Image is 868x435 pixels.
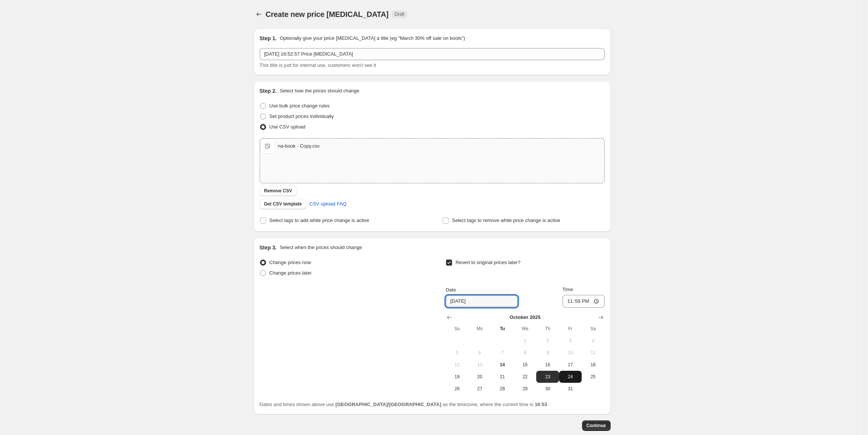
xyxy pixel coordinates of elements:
button: Wednesday October 8 2025 [514,347,536,359]
span: 20 [472,374,488,380]
span: Revert to original prices later? [455,260,520,265]
span: Fr [562,326,579,332]
p: Select how the prices should change [280,87,359,95]
span: Change prices now [269,260,311,265]
button: Saturday October 11 2025 [582,347,604,359]
span: Th [539,326,556,332]
span: 29 [517,386,533,392]
button: Tuesday October 7 2025 [491,347,514,359]
span: 23 [539,374,556,380]
button: Friday October 10 2025 [559,347,582,359]
span: 15 [517,362,533,368]
span: 16 [539,362,556,368]
span: Date [446,287,456,293]
th: Friday [559,323,582,335]
button: Monday October 6 2025 [469,347,491,359]
span: Select tags to remove while price change is active [452,217,560,223]
span: Remove CSV [264,188,292,194]
button: Wednesday October 15 2025 [514,359,536,371]
th: Saturday [582,323,604,335]
span: 8 [517,350,533,356]
th: Wednesday [514,323,536,335]
span: Su [449,326,465,332]
span: Select tags to add while price change is active [269,217,369,223]
button: Monday October 27 2025 [469,383,491,395]
span: 10 [562,350,579,356]
th: Sunday [446,323,468,335]
span: 25 [585,374,601,380]
span: Get CSV template [264,201,302,207]
span: Tu [494,326,511,332]
span: 17 [562,362,579,368]
span: 18 [585,362,601,368]
th: Monday [469,323,491,335]
span: Dates and times shown above use as the timezone, where the current time is [260,402,547,407]
span: Change prices later [269,270,312,276]
span: Use bulk price change rules [269,103,330,109]
span: We [517,326,533,332]
span: 31 [562,386,579,392]
span: 4 [585,338,601,344]
span: 22 [517,374,533,380]
span: 13 [472,362,488,368]
span: 24 [562,374,579,380]
span: Mo [472,326,488,332]
button: Show previous month, September 2025 [444,312,455,323]
button: Friday October 17 2025 [559,359,582,371]
button: Thursday October 30 2025 [536,383,559,395]
button: Sunday October 19 2025 [446,371,468,383]
span: 27 [472,386,488,392]
button: Thursday October 23 2025 [536,371,559,383]
span: 21 [494,374,511,380]
p: Optionally give your price [MEDICAL_DATA] a title (eg "March 30% off sale on boots") [280,35,465,42]
span: 5 [449,350,465,356]
button: Wednesday October 29 2025 [514,383,536,395]
span: Use CSV upload [269,124,305,130]
button: Today Tuesday October 14 2025 [491,359,514,371]
h2: Step 3. [260,244,277,251]
button: Wednesday October 22 2025 [514,371,536,383]
button: Saturday October 18 2025 [582,359,604,371]
button: Wednesday October 1 2025 [514,335,536,347]
button: Thursday October 2 2025 [536,335,559,347]
span: This title is just for internal use, customers won't see it [260,62,376,68]
button: Monday October 20 2025 [469,371,491,383]
input: 10/14/2025 [446,295,518,307]
span: Sa [585,326,601,332]
button: Show next month, November 2025 [596,312,606,323]
span: 19 [449,374,465,380]
span: Draft [395,11,404,17]
button: Monday October 13 2025 [469,359,491,371]
span: 7 [494,350,511,356]
button: Friday October 31 2025 [559,383,582,395]
span: 6 [472,350,488,356]
button: Continue [582,420,611,431]
span: Time [563,287,573,292]
button: Sunday October 12 2025 [446,359,468,371]
span: 1 [517,338,533,344]
button: Tuesday October 21 2025 [491,371,514,383]
button: Thursday October 16 2025 [536,359,559,371]
span: Set product prices individually [269,113,334,119]
th: Tuesday [491,323,514,335]
span: 12 [449,362,465,368]
div: na-book - Copy.csv [278,142,320,150]
h2: Step 1. [260,35,277,42]
button: Tuesday October 28 2025 [491,383,514,395]
h2: Step 2. [260,87,277,95]
th: Thursday [536,323,559,335]
input: 30% off holiday sale [260,48,605,60]
button: Sunday October 26 2025 [446,383,468,395]
button: Get CSV template [260,199,307,209]
span: 30 [539,386,556,392]
span: Create new price [MEDICAL_DATA] [266,10,389,18]
span: 14 [494,362,511,368]
p: Select when the prices should change [280,244,362,251]
span: 26 [449,386,465,392]
button: Friday October 3 2025 [559,335,582,347]
button: Thursday October 9 2025 [536,347,559,359]
button: Saturday October 25 2025 [582,371,604,383]
span: Continue [587,423,606,429]
button: Sunday October 5 2025 [446,347,468,359]
span: 2 [539,338,556,344]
